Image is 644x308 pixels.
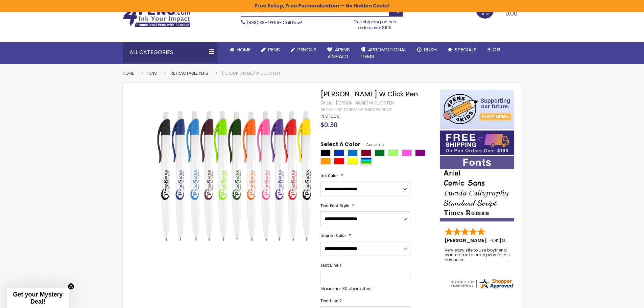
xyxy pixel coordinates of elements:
a: Be the first to review this product [320,107,391,112]
span: - Call Now! [247,20,302,25]
a: Blog [482,42,506,57]
div: Get your Mystery Deal!Close teaser [7,288,69,308]
span: 0.00 [505,9,518,18]
img: 4pens.com widget logo [450,278,515,290]
img: preston-w-main_1.jpg [157,99,312,254]
div: Green [375,149,385,156]
div: Blue [334,149,344,156]
a: Pens [147,70,157,76]
a: Pencils [285,42,322,57]
span: $0.30 [320,120,337,129]
div: Orange [320,158,331,165]
span: In stock [320,113,339,119]
span: Imprint Color [320,233,346,238]
span: Home [237,46,251,53]
div: Free shipping on pen orders over $199 [347,17,403,30]
span: Ink Color [320,173,338,179]
img: font-personalization-examples [440,156,514,221]
span: Pens [268,46,280,53]
a: Rush [412,42,442,57]
img: Free shipping on orders over $199 [440,131,514,155]
span: Assorted [360,142,384,147]
span: [GEOGRAPHIC_DATA] [500,237,549,244]
strong: SKU [320,100,333,106]
a: (888) 88-4PENS [247,20,279,25]
div: Very easy site to use boyfriend wanted me to order pens for his business [445,248,510,262]
div: Pink [402,149,412,156]
img: 4Pens Custom Pens and Promotional Products [123,6,190,27]
span: Text Font Style [320,203,349,209]
span: Text Line 1 [320,262,342,268]
span: Pencils [297,46,316,53]
a: Home [123,70,134,76]
span: Text Line 2 [320,298,342,304]
span: [PERSON_NAME] [445,237,489,244]
div: Burgundy [361,149,371,156]
a: Retractable Pens [170,70,208,76]
span: Specials [455,46,477,53]
div: Green Light [388,149,398,156]
a: 4pens.com certificate URL [450,285,515,291]
a: Specials [442,42,482,57]
span: 4Pens 4impact [327,46,350,60]
span: [PERSON_NAME] W Click Pen [320,89,418,99]
a: 4PROMOTIONALITEMS [355,42,412,64]
span: Select A Color [320,141,360,150]
div: Red [334,158,344,165]
img: 4pens 4 kids [440,90,514,129]
div: [PERSON_NAME] W Click Pen [336,100,394,106]
span: OK [492,237,499,244]
p: Maximum 30 characters [320,286,410,291]
div: Blue Light [348,149,358,156]
span: Blog [487,46,501,53]
span: Get your Mystery Deal! [13,291,63,305]
div: Black [320,149,331,156]
a: Home [224,42,256,57]
div: Assorted [361,158,371,165]
div: Purple [415,149,425,156]
span: Rush [424,46,437,53]
span: 4PROMOTIONAL ITEMS [361,46,406,60]
div: All Categories [123,42,217,63]
a: 4Pens4impact [322,42,355,64]
a: Pens [256,42,285,57]
button: Close teaser [68,283,74,290]
div: Availability [320,114,339,119]
div: Yellow [348,158,358,165]
li: [PERSON_NAME] W Click Pen [222,71,280,76]
span: - , [489,237,549,244]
